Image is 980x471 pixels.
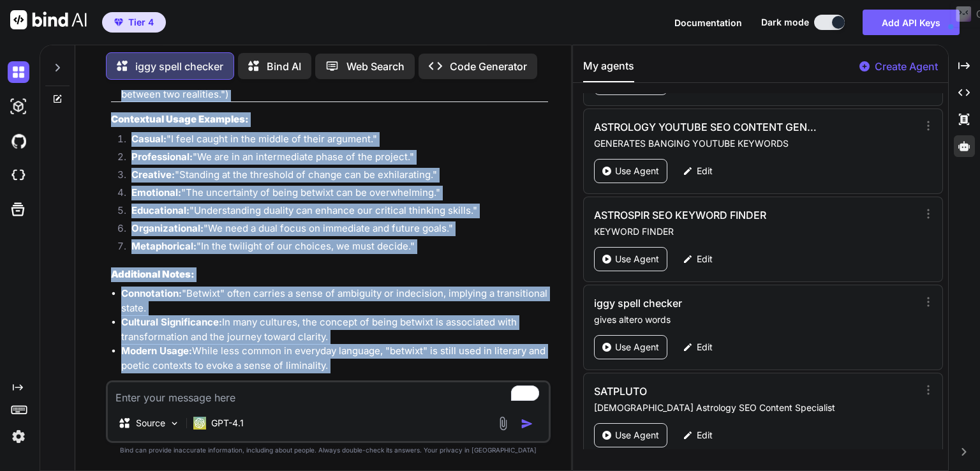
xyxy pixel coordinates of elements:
li: "I feel caught in the middle of their argument." [121,132,548,150]
button: premiumTier 4 [102,12,166,33]
strong: Casual: [131,133,167,145]
strong: Metaphorical: [131,240,197,252]
li: In many cultures, the concept of being betwixt is associated with transformation and the journey ... [121,315,548,344]
li: "In the twilight of our choices, we must decide." [121,239,548,257]
button: Documentation [674,16,742,29]
span: Tier 4 [128,16,154,29]
strong: Modern Usage: [121,345,192,357]
button: Add API Keys [863,10,960,35]
img: icon [521,417,533,430]
span: Documentation [674,17,742,28]
button: My agents [583,58,634,82]
p: Edit [697,165,713,177]
h3: ASTROLOGY YOUTUBE SEO CONTENT GENERATOR [594,119,820,135]
p: GPT-4.1 [211,417,244,430]
li: "Standing at the threshold of change can be exhilarating." [121,168,548,186]
p: Web Search [346,59,405,74]
li: "The uncertainty of being betwixt can be overwhelming." [121,186,548,204]
img: attachment [496,416,510,431]
strong: Creative: [131,168,175,181]
strong: Emotional: [131,186,181,198]
p: Source [136,417,165,430]
img: cloudideIcon [8,165,29,186]
p: Create Agent [875,59,938,74]
li: "We are in an intermediate phase of the project." [121,150,548,168]
img: GPT-4.1 [193,417,206,430]
p: Edit [697,341,713,354]
li: "We need a dual focus on immediate and future goals." [121,221,548,239]
p: Code Generator [450,59,527,74]
p: Edit [697,253,713,265]
p: Use Agent [615,341,659,354]
span: Dark mode [761,16,809,29]
img: githubDark [8,130,29,152]
li: "Betwixt" often carries a sense of ambiguity or indecision, implying a transitional state. [121,287,548,315]
p: GENERATES BANGING YOUTUBE KEYWORDS [594,137,917,150]
img: darkChat [8,61,29,83]
p: Bind can provide inaccurate information, including about people. Always double-check its answers.... [106,445,551,455]
img: Pick Models [169,418,180,429]
strong: Professional: [131,151,193,163]
img: settings [8,426,29,447]
textarea: To enrich screen reader interactions, please activate Accessibility in Grammarly extension settings [108,382,549,405]
strong: Additional Notes: [111,268,195,280]
strong: Cultural Significance: [121,316,222,328]
strong: Contextual Usage Examples: [111,113,249,125]
h3: SATPLUTO [594,384,820,399]
strong: Connotation: [121,287,182,299]
p: gives altero words [594,313,917,326]
p: Use Agent [615,165,659,177]
h3: iggy spell checker [594,295,820,311]
li: While less common in everyday language, "betwixt" is still used in literary and poetic contexts t... [121,344,548,373]
img: premium [114,19,123,26]
h3: ASTROSPIR SEO KEYWORD FINDER [594,207,820,223]
strong: Educational: [131,204,189,216]
li: "Understanding duality can enhance our critical thinking skills." [121,204,548,221]
p: Bind AI [267,59,301,74]
img: Bind AI [10,10,87,29]
p: iggy spell checker [135,59,223,74]
p: Use Agent [615,253,659,265]
p: Use Agent [615,429,659,442]
strong: Organizational: [131,222,204,234]
p: KEYWORD FINDER [594,225,917,238]
img: darkAi-studio [8,96,29,117]
p: Edit [697,429,713,442]
p: [DEMOGRAPHIC_DATA] Astrology SEO Content Specialist [594,401,917,414]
